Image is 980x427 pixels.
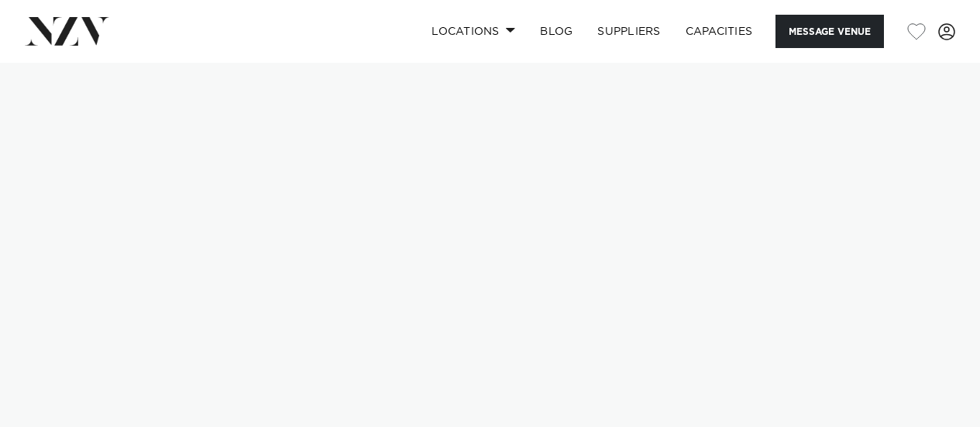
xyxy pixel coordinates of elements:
[25,17,109,45] img: nzv-logo.png
[673,15,765,48] a: Capacities
[419,15,528,48] a: Locations
[585,15,672,48] a: SUPPLIERS
[528,15,585,48] a: BLOG
[775,15,884,48] button: Message Venue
